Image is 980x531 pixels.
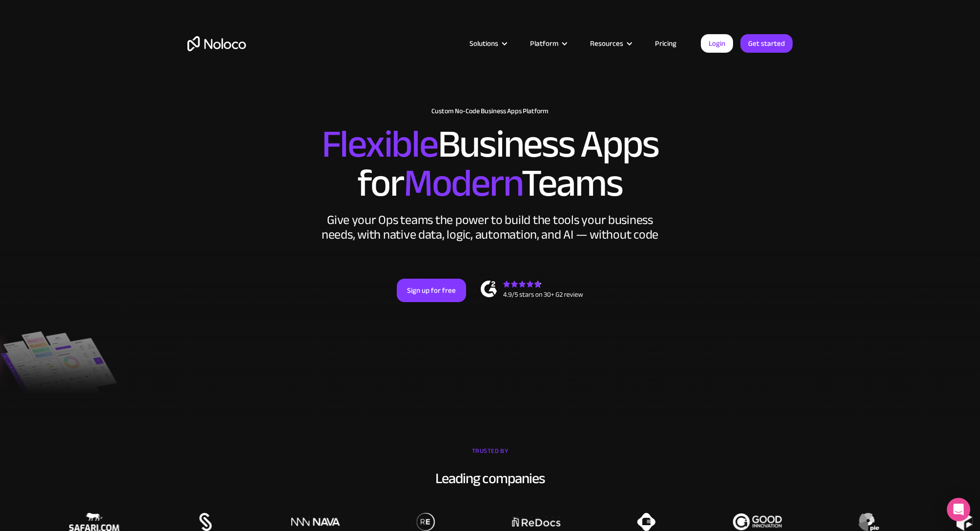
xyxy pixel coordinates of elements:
[643,37,689,50] a: Pricing
[404,147,521,220] span: Modern
[518,37,578,50] div: Platform
[470,37,498,50] div: Solutions
[530,37,558,50] div: Platform
[319,213,661,242] div: Give your Ops teams the power to build the tools your business needs, with native data, logic, au...
[590,37,623,50] div: Resources
[740,34,793,53] a: Get started
[578,37,643,50] div: Resources
[187,36,246,51] a: home
[947,498,970,521] div: Open Intercom Messenger
[322,108,438,181] span: Flexible
[187,107,793,115] h1: Custom No-Code Business Apps Platform
[397,279,466,302] a: Sign up for free
[701,34,733,53] a: Login
[187,125,793,203] h2: Business Apps for Teams
[457,37,518,50] div: Solutions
